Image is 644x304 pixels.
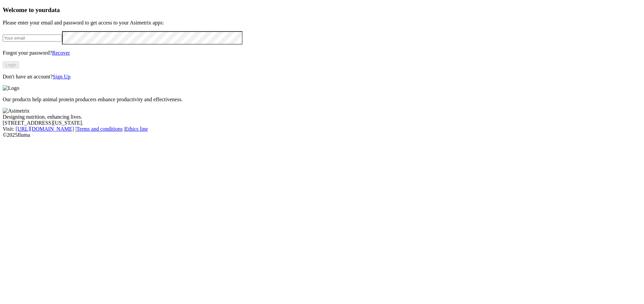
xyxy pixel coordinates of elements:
button: Login [3,61,19,68]
a: Sign Up [53,74,70,79]
div: [STREET_ADDRESS][US_STATE]. [3,120,641,126]
p: Our products help animal protein producers enhance productivity and effectiveness. [3,97,641,103]
img: Asimetrix [3,108,30,114]
h3: Welcome to your [3,6,641,14]
a: [URL][DOMAIN_NAME] [16,126,74,132]
a: Terms and conditions [76,126,123,132]
div: Designing nutrition, enhancing lives. [3,114,641,120]
div: © 2025 Iluma [3,132,641,138]
p: Don't have an account? [3,74,641,80]
a: Recover [52,50,70,56]
p: Please enter your email and password to get access to your Asimetrix apps: [3,20,641,26]
p: Forgot your password? [3,50,641,56]
div: Visit : | | [3,126,641,132]
img: Logo [3,85,19,91]
a: Ethics line [125,126,148,132]
input: Your email [3,35,62,42]
span: data [48,6,60,13]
